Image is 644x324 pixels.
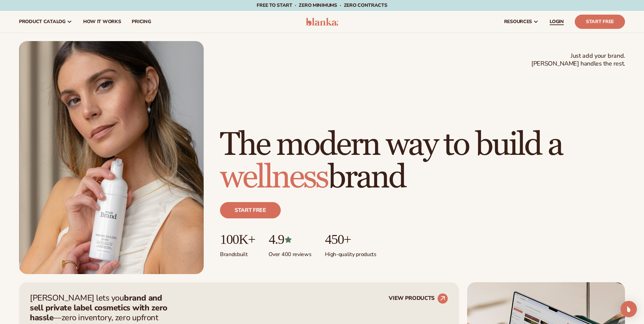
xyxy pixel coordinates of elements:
strong: brand and sell private label cosmetics with zero hassle [30,292,167,323]
div: Open Intercom Messenger [621,301,637,317]
p: 450+ [325,232,376,247]
span: wellness [220,158,328,197]
a: pricing [126,11,156,33]
span: resources [504,19,532,24]
p: Brands built [220,247,255,258]
h1: The modern way to build a brand [220,129,625,194]
a: Start free [220,202,281,218]
span: pricing [132,19,151,24]
span: product catalog [19,19,66,24]
p: 4.9 [269,232,311,247]
span: Free to start · ZERO minimums · ZERO contracts [257,2,387,8]
a: product catalog [14,11,78,33]
img: logo [306,18,338,26]
a: VIEW PRODUCTS [389,293,448,304]
p: 100K+ [220,232,255,247]
p: Over 400 reviews [269,247,311,258]
a: LOGIN [544,11,569,33]
a: resources [499,11,544,33]
span: LOGIN [550,19,564,24]
img: Female holding tanning mousse. [19,41,204,274]
span: How It Works [83,19,121,24]
a: Start Free [575,15,625,29]
span: Just add your brand. [PERSON_NAME] handles the rest. [531,52,625,68]
p: High-quality products [325,247,376,258]
a: How It Works [78,11,127,33]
